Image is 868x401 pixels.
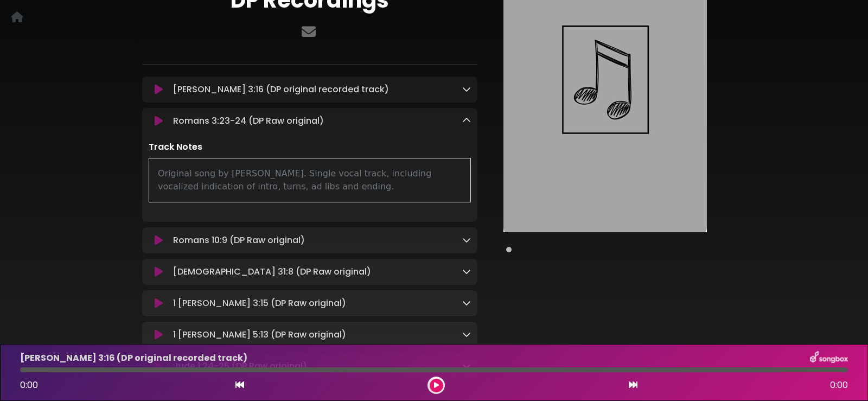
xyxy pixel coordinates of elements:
span: 0:00 [830,379,848,392]
p: 1 [PERSON_NAME] 3:15 (DP Raw original) [173,297,346,310]
p: Track Notes [149,141,471,154]
span: 0:00 [20,379,38,391]
p: [DEMOGRAPHIC_DATA] 31:8 (DP Raw original) [173,265,371,278]
p: Romans 3:23-24 (DP Raw original) [173,114,324,128]
div: Original song by [PERSON_NAME]. Single vocal track, including vocalized indication of intro, turn... [149,158,471,202]
img: songbox-logo-white.png [810,351,848,365]
p: [PERSON_NAME] 3:16 (DP original recorded track) [173,83,389,96]
p: 1 [PERSON_NAME] 5:13 (DP Raw original) [173,328,346,341]
p: Romans 10:9 (DP Raw original) [173,234,305,247]
p: [PERSON_NAME] 3:16 (DP original recorded track) [20,352,247,365]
